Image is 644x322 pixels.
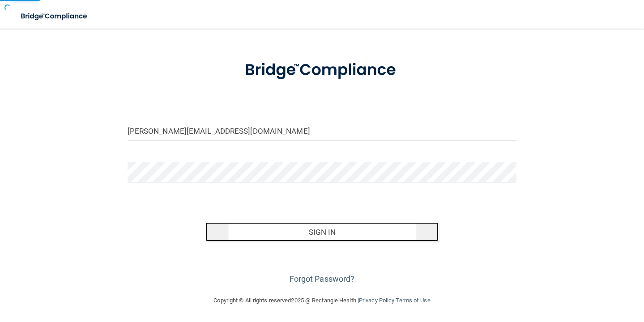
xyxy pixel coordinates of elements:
[13,7,96,25] img: bridge_compliance_login_screen.278c3ca4.svg
[128,121,517,141] input: Email
[159,286,486,315] div: Copyright © All rights reserved 2025 @ Rectangle Health | |
[396,297,430,304] a: Terms of Use
[359,297,394,304] a: Privacy Policy
[228,49,416,91] img: bridge_compliance_login_screen.278c3ca4.svg
[290,274,355,284] a: Forgot Password?
[205,222,439,242] button: Sign In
